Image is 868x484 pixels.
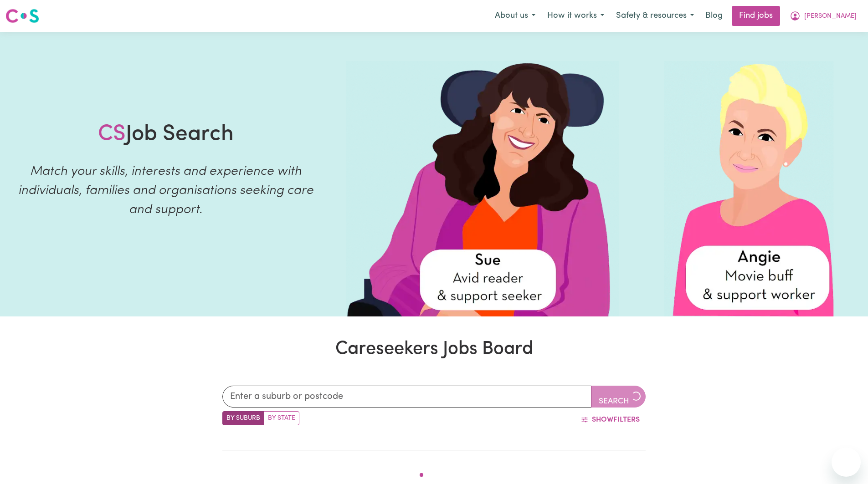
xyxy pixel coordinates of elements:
iframe: Button to launch messaging window [832,448,861,477]
img: Careseekers logo [5,8,39,24]
a: Find jobs [732,6,780,26]
a: Careseekers logo [5,5,39,26]
span: Show [592,416,613,423]
p: Match your skills, interests and experience with individuals, families and organisations seeking ... [11,162,320,219]
span: [PERSON_NAME] [804,11,857,21]
button: How it works [541,6,610,25]
button: My Account [784,6,863,25]
a: Blog [700,6,728,26]
label: Search by suburb/post code [222,411,264,425]
span: CS [98,123,126,145]
h1: Job Search [98,122,234,148]
label: Search by state [264,411,299,425]
button: About us [489,6,541,25]
button: ShowFilters [575,411,646,428]
input: Enter a suburb or postcode [222,386,591,408]
button: Safety & resources [610,6,700,25]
